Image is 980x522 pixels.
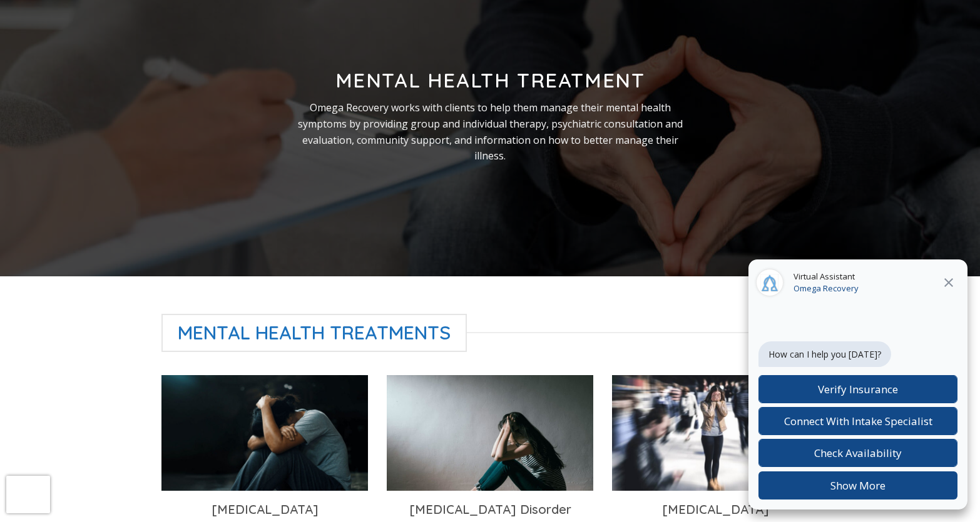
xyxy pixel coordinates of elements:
[621,501,809,518] h3: [MEDICAL_DATA]
[171,501,359,518] h3: [MEDICAL_DATA]
[161,375,368,491] img: treatment for PTSD
[396,501,584,518] h3: [MEDICAL_DATA] Disorder
[335,68,645,93] strong: Mental Health Treatment
[161,314,467,352] span: Mental Health Treatments
[287,100,693,164] p: Omega Recovery works with clients to help them manage their mental health symptoms by providing g...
